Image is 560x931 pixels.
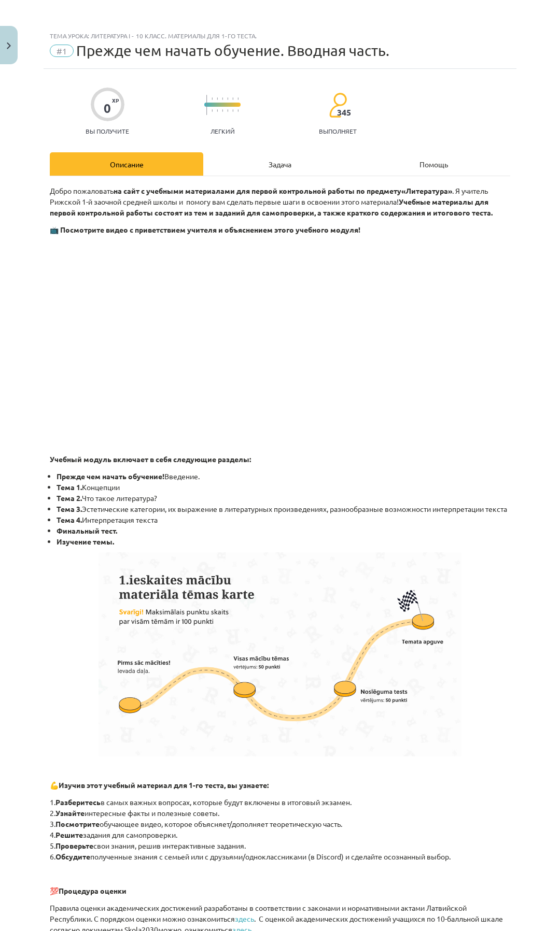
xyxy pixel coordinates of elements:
font: 1. [50,797,55,807]
font: на сайт с учебными материалами для первой контрольной работы по предмету [114,186,401,195]
img: icon-short-line-57e1e144782c952c97e751825c79c345078a6d821885a25fce030b3d8c18986b.svg [212,109,213,112]
font: Финальный тест. [57,526,117,535]
img: icon-short-line-57e1e144782c952c97e751825c79c345078a6d821885a25fce030b3d8c18986b.svg [212,97,213,100]
a: здесь [235,914,254,923]
font: Что такое литература? [82,493,157,503]
font: #1 [57,46,67,56]
font: 3. [50,819,55,828]
font: Прежде чем начать обучение. Вводная часть. [76,42,389,59]
img: icon-long-line-d9ea69661e0d244f92f715978eff75569469978d946b2353a9bb055b3ed8787d.svg [206,95,207,115]
font: Описание [110,160,144,169]
font: Легкий [211,127,235,135]
font: Прежде чем начать обучение! [57,471,164,481]
font: задания для самопроверки. [83,830,177,839]
font: Тема 3. [57,504,82,513]
font: Тема 4. [57,515,82,524]
img: icon-short-line-57e1e144782c952c97e751825c79c345078a6d821885a25fce030b3d8c18986b.svg [232,97,233,100]
img: icon-short-line-57e1e144782c952c97e751825c79c345078a6d821885a25fce030b3d8c18986b.svg [222,97,223,100]
font: Узнайте [55,808,85,818]
font: Тема урока: Литература I - 10 класс. Материалы для 1-го теста. [50,32,257,40]
font: Концепции [82,482,120,492]
img: icon-short-line-57e1e144782c952c97e751825c79c345078a6d821885a25fce030b3d8c18986b.svg [237,97,239,100]
img: icon-close-lesson-0947bae3869378f0d4975bcd49f059093ad1ed9edebbc8119c70593378902aed.svg [7,42,11,49]
img: icon-short-line-57e1e144782c952c97e751825c79c345078a6d821885a25fce030b3d8c18986b.svg [217,97,218,100]
img: icon-short-line-57e1e144782c952c97e751825c79c345078a6d821885a25fce030b3d8c18986b.svg [222,109,223,112]
font: Изучив этот учебный материал для 1-го теста, вы узнаете: [59,780,269,790]
font: 📺 Посмотрите видео с приветствием учителя и объяснением этого учебного модуля! [50,225,360,234]
font: Тема 2. [57,493,82,503]
font: Изучение темы. [57,537,114,546]
font: Добро пожаловать [50,186,114,195]
font: Интерпретация текста [82,515,158,524]
font: Эстетические категории, их выражение в литературных произведениях, разнообразные возможности инте... [82,504,507,513]
font: Введение. [164,471,200,481]
font: Правила оценки академических достижений разработаны в соответствии с законами и нормативными акта... [50,903,467,923]
font: Разберитесь [55,797,101,807]
font: 345 [337,107,351,118]
img: icon-short-line-57e1e144782c952c97e751825c79c345078a6d821885a25fce030b3d8c18986b.svg [237,109,239,112]
font: 6. [50,852,55,861]
font: Проверьте [55,841,93,850]
font: «Литература» [401,186,452,195]
font: интересные факты и полезные советы. [85,808,219,818]
font: 2. [50,808,55,818]
img: students-c634bb4e5e11cddfef0936a35e636f08e4e9abd3cc4e673bd6f9a4125e45ecb1.svg [329,92,347,118]
font: XP [112,96,119,104]
font: Задача [269,160,291,169]
font: Помощь [419,160,448,169]
font: выполняет [319,127,357,135]
font: Процедура оценки [59,886,127,895]
img: icon-short-line-57e1e144782c952c97e751825c79c345078a6d821885a25fce030b3d8c18986b.svg [232,109,233,112]
font: полученные знания с семьей или с друзьями/одноклассниками (в Discord) и сделайте осознанный выбор. [90,852,451,861]
font: Тема 1. [57,482,82,492]
font: 5. [50,841,55,850]
font: Обсудите [55,852,90,861]
font: свои знания, решив интерактивные задания. [93,841,246,850]
font: Учебный модуль включает в себя следующие разделы: [50,454,251,464]
font: в самых важных вопросах, которые будут включены в итоговый экзамен. [101,797,352,807]
font: Вы получите [86,127,129,135]
font: Решите [55,830,83,839]
font: 4. [50,830,55,839]
img: icon-short-line-57e1e144782c952c97e751825c79c345078a6d821885a25fce030b3d8c18986b.svg [217,109,218,112]
font: 0 [104,100,111,116]
img: icon-short-line-57e1e144782c952c97e751825c79c345078a6d821885a25fce030b3d8c18986b.svg [227,97,228,100]
font: обучающее видео, которое объясняет/дополняет теоретическую часть. [100,819,342,828]
img: icon-short-line-57e1e144782c952c97e751825c79c345078a6d821885a25fce030b3d8c18986b.svg [227,109,228,112]
font: 💯 [50,886,59,895]
font: 💪 [50,780,59,790]
font: Посмотрите [55,819,100,828]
